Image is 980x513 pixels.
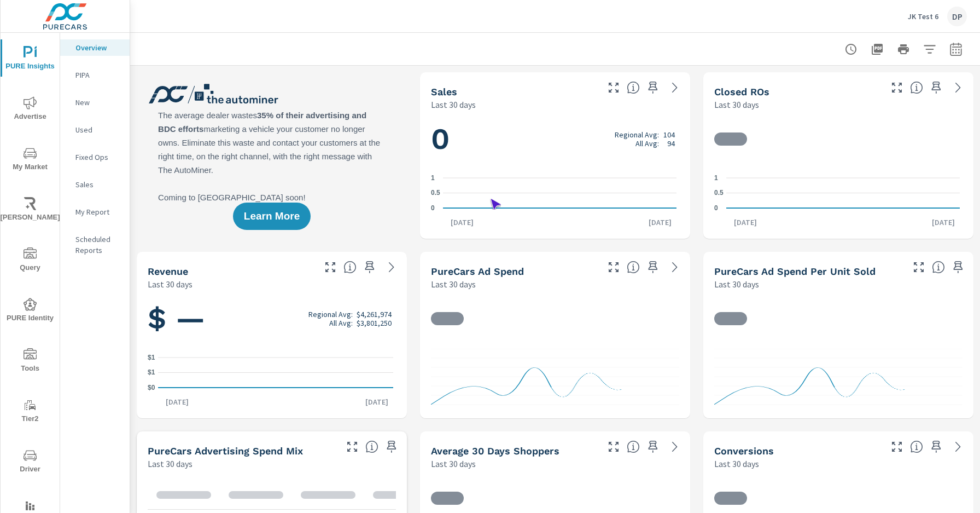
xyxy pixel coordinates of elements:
text: $1 [148,369,155,377]
text: 1 [714,174,718,182]
h5: Sales [431,86,457,97]
span: PURE Identity [4,298,56,325]
p: Last 30 days [714,98,759,111]
p: My Report [75,206,121,217]
p: Last 30 days [148,278,192,291]
div: Scheduled Reports [60,231,130,258]
p: Last 30 days [431,278,476,291]
text: 0.5 [431,189,440,197]
div: Fixed Ops [60,149,130,165]
button: Make Fullscreen [910,258,927,276]
span: A rolling 30 day total of daily Shoppers on the dealership website, averaged over the selected da... [627,440,640,453]
text: 0.5 [714,189,724,197]
text: 0 [714,204,718,212]
p: [DATE] [158,396,196,407]
span: Save this to your personalized report [383,438,400,456]
h5: PureCars Ad Spend [431,266,524,277]
span: This table looks at how you compare to the amount of budget you spend per channel as opposed to y... [365,440,378,453]
div: New [60,94,130,111]
p: $3,801,250 [357,319,392,327]
button: "Export Report to PDF" [866,38,888,60]
p: Last 30 days [714,457,759,470]
span: Number of Repair Orders Closed by the selected dealership group over the selected time range. [So... [910,81,923,94]
p: [DATE] [924,217,962,228]
p: All Avg: [329,319,353,327]
p: Regional Avg: [308,310,353,319]
span: Query [4,247,56,274]
h5: Revenue [148,266,188,277]
span: My Market [4,147,56,174]
span: Save this to your personalized report [644,438,662,456]
p: 104 [663,130,675,139]
div: DP [947,7,967,26]
span: Tier2 [4,399,56,425]
span: Save this to your personalized report [949,258,967,276]
h5: Closed ROs [714,86,769,97]
a: See more details in report [949,79,967,96]
div: PIPA [60,67,130,83]
div: My Report [60,204,130,220]
span: Learn More [244,211,300,221]
text: $0 [148,384,155,391]
p: Last 30 days [148,457,192,470]
h5: Average 30 Days Shoppers [431,445,559,457]
div: Used [60,122,130,138]
span: Save this to your personalized report [644,79,662,96]
p: New [75,97,121,108]
text: 0 [431,204,435,212]
p: Fixed Ops [75,152,121,163]
a: See more details in report [949,438,967,456]
button: Learn More [233,203,311,230]
a: See more details in report [666,79,684,96]
span: Save this to your personalized report [361,258,378,276]
p: Last 30 days [431,457,476,470]
span: Number of vehicles sold by the dealership over the selected date range. [Source: This data is sou... [627,81,640,94]
p: Scheduled Reports [75,234,121,256]
button: Select Date Range [945,38,967,60]
button: Make Fullscreen [322,258,339,276]
p: [DATE] [443,217,481,228]
p: $4,261,974 [357,310,392,319]
p: JK Test 6 [908,11,938,21]
button: Make Fullscreen [888,79,906,96]
span: Tools [4,348,56,375]
a: See more details in report [666,258,684,276]
span: Save this to your personalized report [927,438,945,456]
p: Used [75,124,121,135]
h1: 0 [431,120,679,158]
p: Regional Avg: [615,130,659,139]
span: PURE Insights [4,46,56,73]
button: Make Fullscreen [605,438,622,456]
h5: PureCars Ad Spend Per Unit Sold [714,266,876,277]
p: Overview [75,42,121,53]
text: $1 [148,354,155,361]
button: Apply Filters [919,38,941,60]
span: Total sales revenue over the selected date range. [Source: This data is sourced from the dealer’s... [343,261,357,274]
span: Save this to your personalized report [927,79,945,96]
button: Print Report [892,38,914,60]
p: [DATE] [358,396,396,407]
button: Make Fullscreen [888,438,906,456]
p: 94 [667,139,675,148]
h1: $ — [148,300,396,337]
span: Average cost of advertising per each vehicle sold at the dealer over the selected date range. The... [932,261,945,274]
span: Save this to your personalized report [644,258,662,276]
p: [DATE] [641,217,679,228]
p: All Avg: [635,139,659,148]
span: The number of dealer-specified goals completed by a visitor. [Source: This data is provided by th... [910,440,923,453]
a: See more details in report [666,438,684,456]
span: Driver [4,449,56,476]
text: 1 [431,174,435,182]
div: Overview [60,39,130,56]
p: Last 30 days [714,278,759,291]
span: Total cost of media for all PureCars channels for the selected dealership group over the selected... [627,261,640,274]
h5: PureCars Advertising Spend Mix [148,445,303,457]
button: Make Fullscreen [343,438,361,456]
h5: Conversions [714,445,774,457]
span: [PERSON_NAME] [4,197,56,224]
a: See more details in report [383,258,400,276]
div: Sales [60,176,130,193]
p: Last 30 days [431,98,476,111]
p: Sales [75,179,121,190]
span: Advertise [4,96,56,123]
